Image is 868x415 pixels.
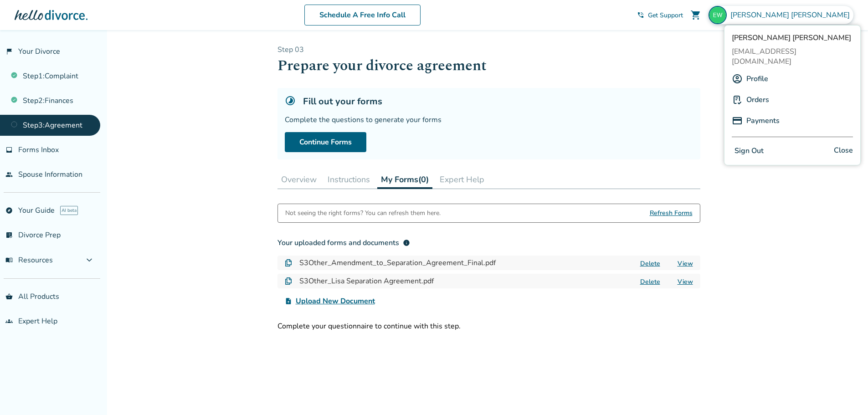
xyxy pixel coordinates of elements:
[732,33,853,43] span: [PERSON_NAME] [PERSON_NAME]
[299,257,496,268] h4: S3Other_Amendment_to_Separation_Agreement_Final.pdf
[637,11,683,20] a: phone_in_talkGet Support
[637,277,663,287] button: Delete
[732,94,743,105] img: P
[324,170,374,189] button: Instructions
[277,237,410,248] div: Your uploaded forms and documents
[648,11,683,20] span: Get Support
[403,239,410,246] span: info
[84,255,95,266] span: expand_more
[5,256,13,264] span: menu_book
[834,144,853,158] span: Close
[285,204,441,222] div: Not seeing the right forms? You can refresh them here.
[5,293,13,300] span: shopping_basket
[5,171,13,178] span: people
[60,206,78,215] span: AI beta
[285,297,292,305] span: upload_file
[303,95,382,108] h5: Fill out your forms
[277,170,320,189] button: Overview
[732,73,743,84] img: A
[5,146,13,154] span: inbox
[285,115,693,125] div: Complete the questions to generate your forms
[18,145,59,155] span: Forms Inbox
[822,371,868,415] iframe: Chat Widget
[746,112,780,129] a: Payments
[299,276,434,287] h4: S3Other_Lisa Separation Agreement.pdf
[650,204,693,222] span: Refresh Forms
[746,70,768,87] a: Profile
[377,170,432,189] button: My Forms(0)
[732,144,766,158] button: Sign Out
[637,11,644,19] span: phone_in_talk
[732,115,743,126] img: P
[5,207,13,214] span: explore
[732,46,853,67] span: [EMAIL_ADDRESS][DOMAIN_NAME]
[730,10,853,20] span: [PERSON_NAME] [PERSON_NAME]
[304,5,421,26] a: Schedule A Free Info Call
[285,132,366,152] a: Continue Forms
[678,259,693,268] a: View
[5,318,13,325] span: groups
[5,231,13,239] span: list_alt_check
[637,259,663,268] button: Delete
[277,55,700,77] h1: Prepare your divorce agreement
[277,321,700,331] div: Complete your questionnaire to continue with this step.
[285,277,292,285] img: Document
[5,255,53,265] span: Resources
[709,6,727,24] img: hickory12885@gmail.com
[436,170,488,189] button: Expert Help
[285,259,292,266] img: Document
[746,91,769,108] a: Orders
[5,48,13,55] span: flag_2
[296,296,375,307] span: Upload New Document
[277,45,700,55] p: Step 0 3
[690,10,701,20] span: shopping_cart
[678,277,693,286] a: View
